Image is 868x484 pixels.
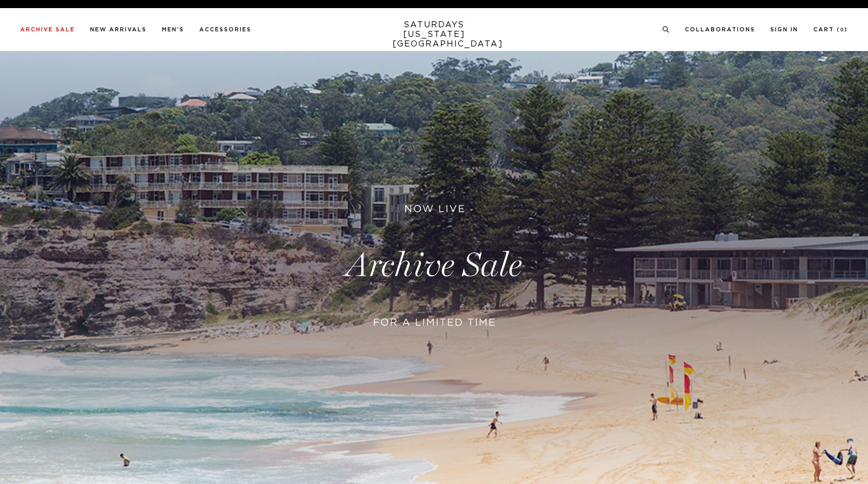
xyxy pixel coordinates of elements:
a: Accessories [199,27,251,32]
a: Collaborations [685,27,755,32]
a: Men's [162,27,184,32]
small: 0 [840,28,844,32]
a: Archive Sale [20,27,75,32]
a: Sign In [770,27,798,32]
a: New Arrivals [90,27,147,32]
a: Cart (0) [813,27,848,32]
a: SATURDAYS[US_STATE][GEOGRAPHIC_DATA] [393,20,476,49]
